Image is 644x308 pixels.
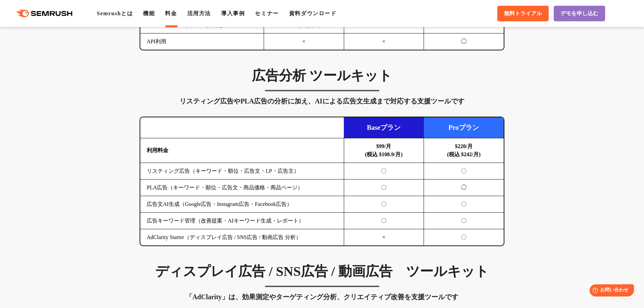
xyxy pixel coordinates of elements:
td: × [344,229,424,246]
td: Baseプラン [344,117,424,138]
td: Proプラン [424,117,504,138]
td: × [344,33,424,50]
td: ◯ [424,180,504,196]
a: 料金 [165,10,177,16]
td: 〇 [424,163,504,180]
td: AdClarity Starter（ディスプレイ広告 / SNS広告 / 動画広告 分析） [140,229,344,246]
td: 〇 [344,196,424,213]
a: Semrushとは [97,10,133,16]
b: 利用料金 [147,147,168,153]
td: × [264,33,344,50]
a: 機能 [143,10,155,16]
td: 広告文AI生成（Google広告・Instagram広告・Facebook広告） [140,196,344,213]
b: $220/月 (税込 $242/月) [447,143,480,157]
td: 〇 [344,163,424,180]
td: 〇 [424,229,504,246]
b: $99/月 (税込 $108.9/月) [365,143,403,157]
a: デモを申し込む [554,6,605,21]
div: リスティング広告やPLA広告の分析に加え、AIによる広告文生成まで対応する支援ツールです [140,96,504,106]
a: 活用方法 [187,10,211,16]
td: 〇 [344,213,424,229]
td: 〇 [424,213,504,229]
span: 無料トライアル [504,10,542,17]
td: 広告キーワード管理（改善提案・AIキーワード生成・レポート） [140,213,344,229]
td: リスティング広告（キーワード・順位・広告文・LP・広告主） [140,163,344,180]
td: 〇 [344,180,424,196]
h3: 広告分析 ツールキット [140,67,504,84]
a: セミナー [255,10,279,16]
a: 無料トライアル [497,6,549,21]
td: 〇 [424,196,504,213]
iframe: Help widget launcher [584,282,637,301]
h3: ディスプレイ広告 / SNS広告 / 動画広告 ツールキット [140,263,504,280]
div: 「AdClarity」は、効果測定やターゲティング分析、クリエイティブ改善を支援ツールです [140,291,504,302]
td: API利用 [140,33,264,50]
td: PLA広告（キーワード・順位・広告文・商品価格・商品ページ） [140,180,344,196]
a: 導入事例 [221,10,245,16]
span: デモを申し込む [560,10,598,17]
a: 資料ダウンロード [289,10,337,16]
td: ◯ [424,33,504,50]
